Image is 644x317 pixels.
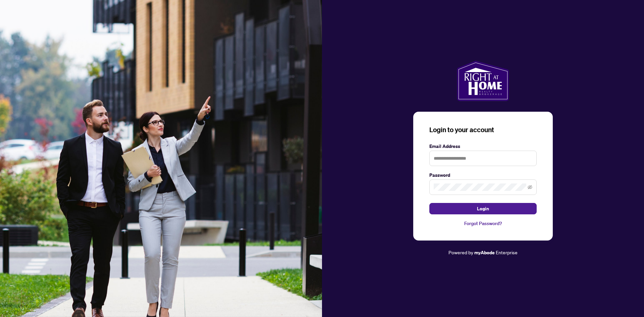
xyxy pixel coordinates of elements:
span: Enterprise [496,249,518,255]
a: myAbode [474,249,495,256]
label: Password [429,171,537,179]
button: Login [429,203,537,214]
a: Forgot Password? [429,220,537,227]
span: Login [477,203,489,214]
span: eye-invisible [528,185,532,190]
h3: Login to your account [429,125,537,135]
span: Powered by [448,249,473,255]
label: Email Address [429,143,537,150]
img: ma-logo [457,61,509,101]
